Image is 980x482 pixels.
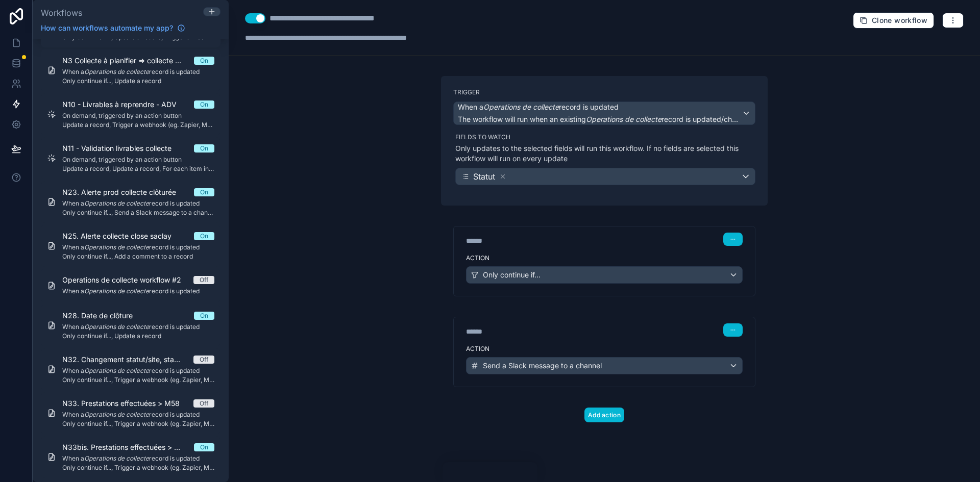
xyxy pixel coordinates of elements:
button: Clone workflow [853,12,934,29]
button: Send a Slack message to a channel [466,357,743,374]
label: Action [466,254,743,262]
span: Only continue if... [483,270,541,280]
p: Only updates to the selected fields will run this workflow. If no fields are selected this workfl... [455,143,755,164]
span: Workflows [41,8,82,18]
a: How can workflows automate my app? [37,23,189,33]
button: Only continue if... [466,266,743,284]
label: Action [466,345,743,353]
button: Add action [584,408,624,422]
span: When a record is updated [458,102,619,112]
em: Operations de collecte [586,115,661,123]
span: The workflow will run when an existing record is updated/changed [458,115,753,123]
label: Trigger [453,88,755,96]
span: Send a Slack message to a channel [483,361,602,371]
span: Statut [473,170,495,183]
button: Statut [455,168,755,185]
button: When aOperations de collecterecord is updatedThe workflow will run when an existingOperations de ... [453,102,755,125]
em: Operations de collecte [483,103,559,111]
label: Fields to watch [455,133,755,141]
span: How can workflows automate my app? [41,23,173,33]
span: Clone workflow [872,16,927,25]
